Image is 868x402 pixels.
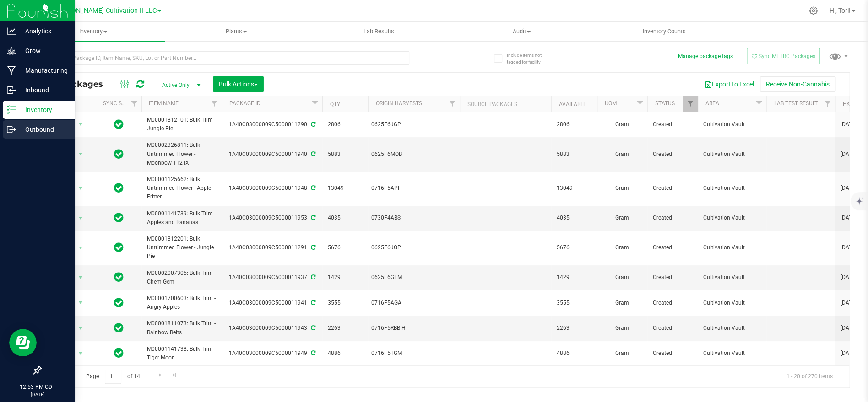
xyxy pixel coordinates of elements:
[655,100,674,107] a: Status
[703,299,761,307] span: Cultivation Vault
[309,325,315,331] span: Sync from Compliance System
[114,347,124,359] span: In Sync
[75,118,87,131] span: select
[328,150,363,159] span: 5883
[105,370,121,384] input: 1
[371,324,457,332] div: 0716F5RBB-H
[75,322,87,335] span: select
[820,96,835,112] a: Filter
[705,100,719,107] a: Area
[75,347,87,360] span: select
[75,241,87,254] span: select
[557,299,591,307] span: 3555
[16,45,71,56] p: Grow
[40,51,409,65] input: Search Package ID, Item Name, SKU, Lot or Part Number...
[330,101,340,107] a: Qty
[653,150,692,159] span: Created
[602,214,642,222] span: Gram
[16,124,71,135] p: Outbound
[371,214,457,222] div: 0730F4ABS
[229,100,260,107] a: Package ID
[9,329,37,356] iframe: Resource center
[75,296,87,309] span: select
[450,22,593,41] a: Audit
[309,121,315,128] span: Sync from Compliance System
[4,391,71,398] p: [DATE]
[78,370,147,384] span: Page of 14
[557,120,591,129] span: 2806
[309,185,315,191] span: Sync from Compliance System
[220,150,324,159] div: 1A40C03000009C5000011940
[7,86,16,95] inline-svg: Inbound
[450,27,592,36] span: Audit
[147,294,216,311] span: M00001700603: Bulk Trim - Angry Apples
[7,46,16,55] inline-svg: Grow
[703,243,761,252] span: Cultivation Vault
[309,244,315,251] span: Sync from Compliance System
[604,100,616,107] a: UOM
[114,296,124,309] span: In Sync
[27,7,157,15] span: Heya St. [PERSON_NAME] Cultivation II LLC
[653,214,692,222] span: Created
[114,118,124,131] span: In Sync
[153,370,167,382] a: Go to the next page
[147,345,216,362] span: M00001141738: Bulk Trim - Tiger Moon
[371,273,457,282] div: 0625F6GEM
[371,243,457,252] div: 0625F6JGP
[506,52,552,65] span: Include items not tagged for facility
[328,184,363,193] span: 13049
[371,150,457,159] div: 0625F6MOB
[557,243,591,252] span: 5676
[308,22,450,41] a: Lab Results
[559,101,586,107] a: Available
[557,273,591,282] span: 1429
[220,324,324,332] div: 1A40C03000009C5000011943
[678,53,733,60] button: Manage package tags
[653,243,692,252] span: Created
[219,80,258,88] span: Bulk Actions
[653,120,692,129] span: Created
[703,120,761,129] span: Cultivation Vault
[371,299,457,307] div: 0716F5AGA
[7,27,16,36] inline-svg: Analytics
[220,120,324,129] div: 1A40C03000009C5000011290
[220,214,324,222] div: 1A40C03000009C5000011953
[328,273,363,282] span: 1429
[75,182,87,195] span: select
[328,214,363,222] span: 4035
[328,120,363,129] span: 2806
[371,349,457,358] div: 0716F5TGM
[309,151,315,157] span: Sync from Compliance System
[779,370,840,383] span: 1 - 20 of 270 items
[751,96,766,112] a: Filter
[220,243,324,252] div: 1A40C03000009C5000011291
[351,27,407,36] span: Lab Results
[557,150,591,159] span: 5883
[557,184,591,193] span: 13049
[557,349,591,358] span: 4886
[703,324,761,332] span: Cultivation Vault
[445,96,460,112] a: Filter
[593,22,736,41] a: Inventory Counts
[168,370,181,382] a: Go to the last page
[213,76,264,92] button: Bulk Actions
[760,76,835,92] button: Receive Non-Cannabis
[703,214,761,222] span: Cultivation Vault
[75,271,87,284] span: select
[309,300,315,306] span: Sync from Compliance System
[653,299,692,307] span: Created
[703,184,761,193] span: Cultivation Vault
[557,324,591,332] span: 2263
[328,324,363,332] span: 2263
[653,324,692,332] span: Created
[630,27,698,36] span: Inventory Counts
[653,184,692,193] span: Created
[48,79,112,89] span: All Packages
[220,299,324,307] div: 1A40C03000009C5000011941
[206,96,222,112] a: Filter
[774,100,817,107] a: Lab Test Result
[114,182,124,194] span: In Sync
[114,271,124,284] span: In Sync
[165,22,308,41] a: Plants
[103,100,138,107] a: Sync Status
